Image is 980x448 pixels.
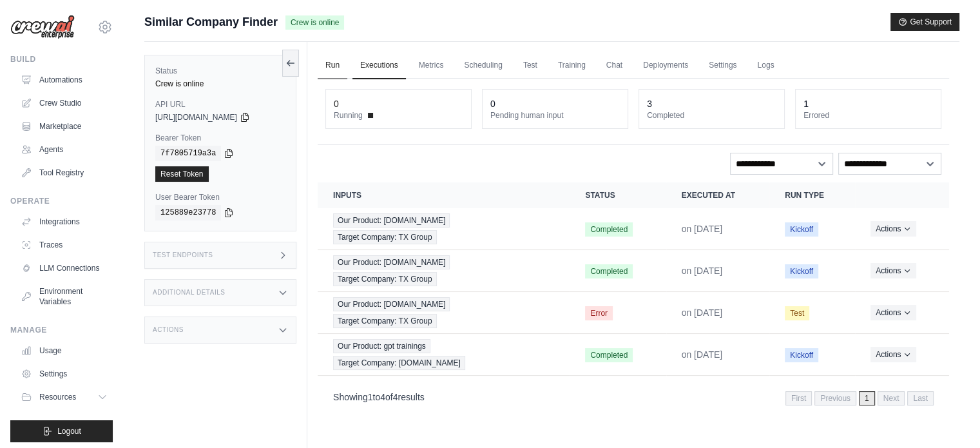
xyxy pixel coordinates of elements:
[155,166,209,182] a: Reset Token
[647,97,652,110] div: 3
[666,182,770,208] th: Executed at
[380,392,385,402] span: 4
[870,221,916,237] button: Actions for execution
[456,52,510,79] a: Scheduling
[785,391,934,405] nav: Pagination
[515,52,545,79] a: Test
[15,387,113,407] button: Resources
[285,15,344,30] span: Crew is online
[814,391,856,405] span: Previous
[570,182,666,208] th: Status
[333,339,430,353] span: Our Product: gpt trainings
[153,251,213,259] h3: Test Endpoints
[682,349,723,360] time: June 8, 2025 at 20:01 CEST
[701,52,744,79] a: Settings
[155,205,221,220] code: 125889e23778
[803,110,933,121] dt: Errored
[647,110,776,121] dt: Completed
[15,235,113,255] a: Traces
[15,70,113,90] a: Automations
[785,391,812,405] span: First
[318,182,949,414] section: Crew executions table
[749,52,782,79] a: Logs
[333,255,554,286] a: View execution details for Our Product
[490,110,620,121] dt: Pending human input
[155,192,285,202] label: User Bearer Token
[155,112,237,122] span: [URL][DOMAIN_NAME]
[15,139,113,160] a: Agents
[803,97,809,110] div: 1
[15,340,113,361] a: Usage
[785,306,809,320] span: Test
[585,222,633,237] span: Completed
[333,339,554,370] a: View execution details for Our Product
[393,392,398,402] span: 4
[15,364,113,384] a: Settings
[585,264,633,278] span: Completed
[785,348,818,362] span: Kickoff
[10,196,113,206] div: Operate
[352,52,406,79] a: Executions
[333,213,450,228] span: Our Product: [DOMAIN_NAME]
[15,93,113,113] a: Crew Studio
[890,13,959,31] button: Get Support
[144,13,278,31] span: Similar Company Finder
[10,325,113,335] div: Manage
[57,426,81,436] span: Logout
[785,264,818,278] span: Kickoff
[15,258,113,278] a: LLM Connections
[318,182,570,208] th: Inputs
[10,15,75,39] img: Logo
[870,347,916,362] button: Actions for execution
[15,116,113,137] a: Marketplace
[585,306,613,320] span: Error
[10,420,113,442] button: Logout
[333,272,437,286] span: Target Company: TX Group
[15,162,113,183] a: Tool Registry
[155,66,285,76] label: Status
[155,133,285,143] label: Bearer Token
[333,213,554,244] a: View execution details for Our Product
[333,297,450,311] span: Our Product: [DOMAIN_NAME]
[682,224,723,234] time: June 10, 2025 at 17:09 CEST
[785,222,818,237] span: Kickoff
[599,52,630,79] a: Chat
[907,391,934,405] span: Last
[682,307,723,318] time: June 9, 2025 at 17:47 CEST
[155,99,285,110] label: API URL
[333,314,437,328] span: Target Company: TX Group
[334,97,339,110] div: 0
[333,230,437,244] span: Target Company: TX Group
[39,392,76,402] span: Resources
[15,211,113,232] a: Integrations
[870,305,916,320] button: Actions for execution
[333,297,554,328] a: View execution details for Our Product
[10,54,113,64] div: Build
[333,391,425,404] p: Showing to of results
[155,79,285,89] div: Crew is online
[153,326,184,334] h3: Actions
[318,381,949,414] nav: Pagination
[870,263,916,278] button: Actions for execution
[769,182,855,208] th: Run Type
[490,97,495,110] div: 0
[411,52,452,79] a: Metrics
[15,281,113,312] a: Environment Variables
[878,391,905,405] span: Next
[368,392,373,402] span: 1
[635,52,696,79] a: Deployments
[682,266,723,276] time: June 9, 2025 at 17:48 CEST
[333,356,465,370] span: Target Company: [DOMAIN_NAME]
[859,391,875,405] span: 1
[153,289,225,297] h3: Additional Details
[155,146,221,161] code: 7f7805719a3a
[550,52,593,79] a: Training
[585,348,633,362] span: Completed
[333,255,450,269] span: Our Product: [DOMAIN_NAME]
[334,110,363,121] span: Running
[318,52,347,79] a: Run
